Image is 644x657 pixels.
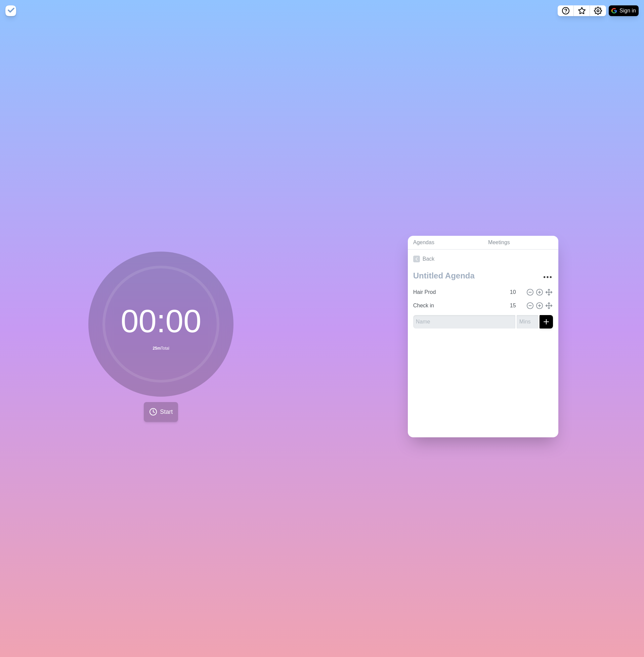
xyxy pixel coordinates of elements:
a: Meetings [483,236,558,250]
span: Start [160,407,173,417]
input: Name [411,286,506,299]
input: Mins [507,286,523,299]
input: Mins [517,315,538,328]
button: Settings [590,5,606,16]
img: timeblocks logo [5,5,16,16]
button: Start [144,402,178,422]
a: Back [408,250,558,268]
button: Sign in [609,5,639,16]
input: Name [411,299,506,312]
button: What’s new [574,5,590,16]
input: Name [413,315,515,328]
input: Mins [507,299,523,312]
a: Agendas [408,236,483,250]
img: google logo [611,8,617,13]
button: Help [558,5,574,16]
button: More [541,270,554,284]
